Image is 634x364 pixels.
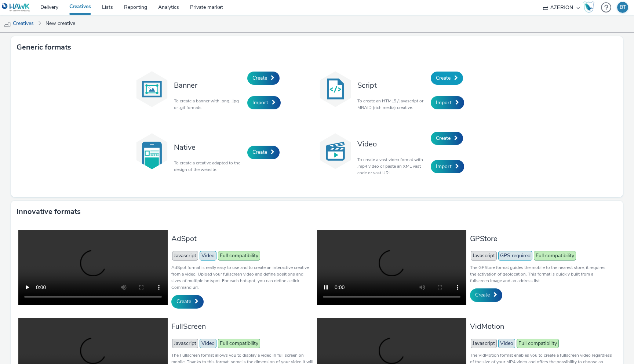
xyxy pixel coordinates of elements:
h3: VidMotion [470,321,612,331]
span: Full compatibility [517,339,559,348]
p: To create a banner with .png, .jpg or .gif formats. [174,98,244,111]
a: Create [171,295,204,308]
a: New creative [42,15,79,32]
img: mobile [4,20,11,28]
span: Import [436,163,452,170]
h3: Native [174,142,244,152]
span: Create [475,291,490,298]
a: Hawk Academy [583,1,597,13]
h3: AdSpot [171,234,313,244]
span: Full compatibility [218,339,260,348]
h3: Generic formats [17,42,71,53]
img: code.svg [317,71,354,108]
span: Video [200,251,216,261]
span: Import [252,99,268,106]
p: To create an HTML5 / javascript or MRAID (rich media) creative. [357,98,427,111]
img: undefined Logo [2,3,30,12]
img: video.svg [317,133,354,170]
img: banner.svg [134,71,170,108]
span: Full compatibility [534,251,576,261]
p: To create a creative adapted to the design of the website. [174,160,244,173]
span: Create [252,74,267,81]
a: Create [431,72,463,85]
span: GPS required [498,251,532,261]
span: Video [200,339,216,348]
span: Javascript [172,251,198,261]
p: To create a vast video format with .mp4 video or paste an XML vast code or vast URL. [357,156,427,176]
h3: Script [357,80,427,90]
h3: FullScreen [171,321,313,331]
span: Javascript [471,339,497,348]
a: Create [431,132,463,145]
span: Javascript [471,251,497,261]
p: The GPStore format guides the mobile to the nearest store, it requires the activation of geolocat... [470,264,612,284]
h3: GPStore [470,234,612,244]
h3: Banner [174,80,244,90]
a: Import [247,96,281,109]
a: Import [431,96,464,109]
a: Create [470,288,502,302]
a: Import [431,160,464,173]
a: Create [247,146,280,159]
img: native.svg [134,133,170,170]
span: Create [252,149,267,156]
div: BT [620,2,626,13]
span: Javascript [172,339,198,348]
span: Create [436,135,451,142]
span: Create [176,298,191,305]
a: Create [247,72,280,85]
h3: Innovative formats [17,206,81,217]
p: AdSpot format is really easy to use and to create an interactive creative from a video. Upload yo... [171,264,313,291]
span: Create [436,74,451,81]
img: Hawk Academy [583,1,594,13]
span: Full compatibility [218,251,260,261]
h3: Video [357,139,427,149]
span: Video [498,339,515,348]
span: Import [436,99,452,106]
